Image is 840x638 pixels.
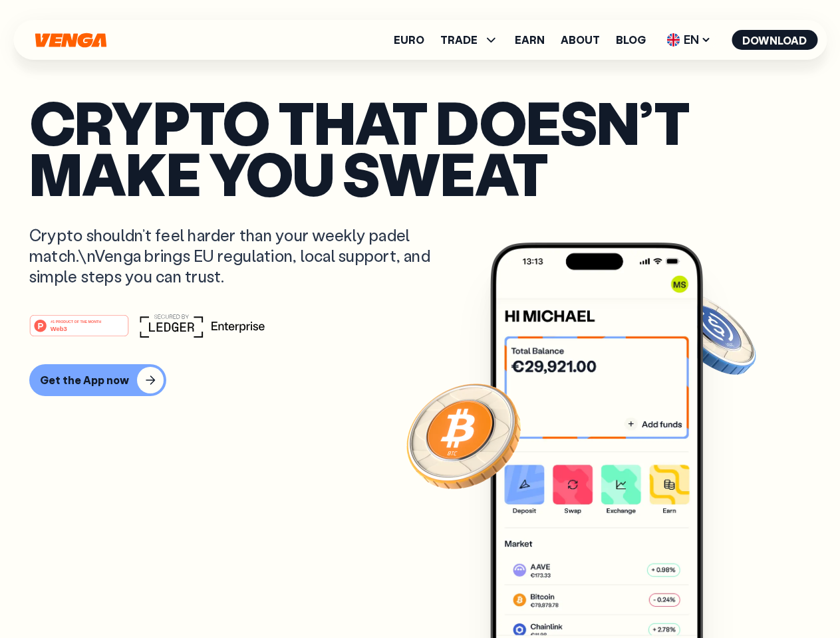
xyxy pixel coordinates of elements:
a: Earn [515,35,545,45]
img: Bitcoin [404,375,523,495]
span: TRADE [440,32,499,48]
tspan: #1 PRODUCT OF THE MONTH [51,319,101,323]
a: Blog [616,35,646,45]
a: About [561,35,600,45]
tspan: Web3 [51,324,67,332]
p: Crypto that doesn’t make you sweat [29,96,811,198]
a: #1 PRODUCT OF THE MONTHWeb3 [29,322,129,340]
div: Get the App now [40,373,129,387]
button: Download [732,30,817,50]
span: TRADE [440,35,478,45]
span: EN [662,29,716,51]
button: Get the App now [29,364,166,396]
a: Euro [394,35,424,45]
img: USDC coin [663,286,759,381]
a: Get the App now [29,364,811,396]
img: flag-uk [666,33,680,47]
svg: Home [33,33,108,48]
p: Crypto shouldn’t feel harder than your weekly padel match.\nVenga brings EU regulation, local sup... [29,225,450,287]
